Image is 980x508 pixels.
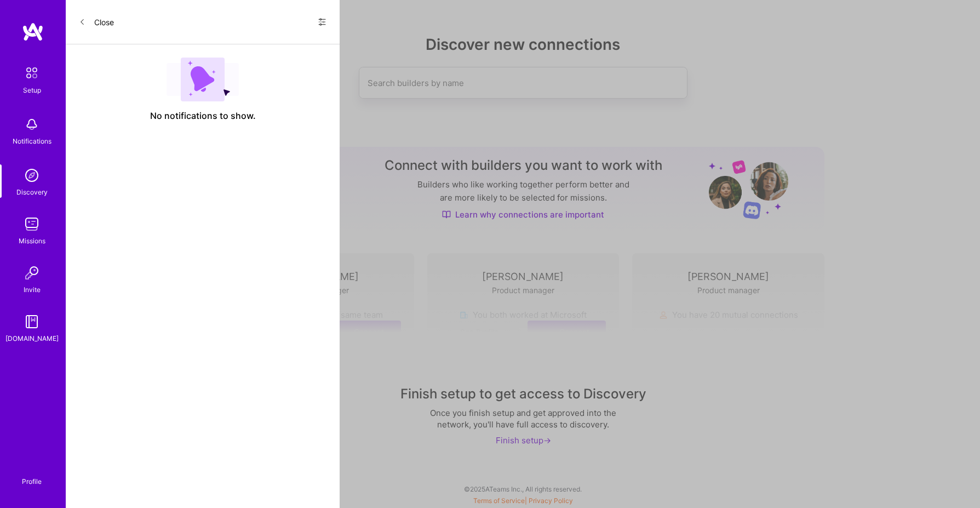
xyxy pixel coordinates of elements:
img: empty [167,58,239,101]
img: teamwork [21,213,43,235]
div: Missions [19,235,45,247]
div: Invite [24,284,41,295]
div: [DOMAIN_NAME] [5,333,59,344]
span: No notifications to show. [150,110,256,122]
img: Invite [21,262,43,284]
a: Profile [18,464,45,486]
button: Close [79,13,114,31]
div: Profile [22,476,42,486]
img: logo [22,22,44,42]
div: Setup [23,84,41,96]
img: setup [20,61,43,84]
img: discovery [21,164,43,186]
div: Notifications [13,135,51,147]
img: guide book [21,311,43,333]
div: Discovery [16,186,48,198]
img: bell [21,113,43,135]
